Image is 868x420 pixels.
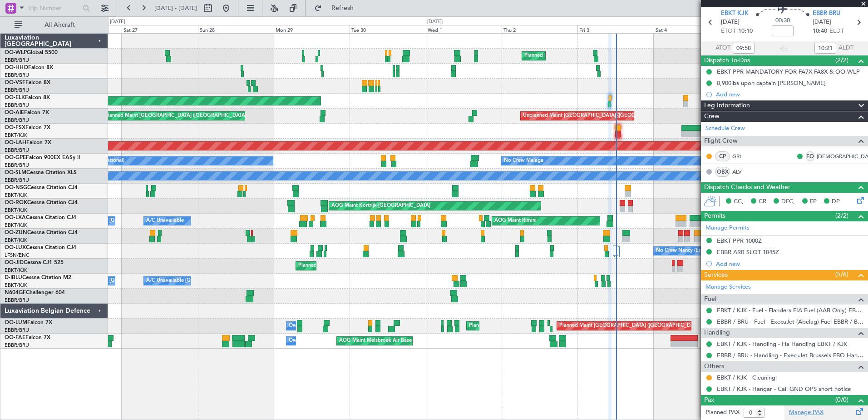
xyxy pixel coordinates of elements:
[5,282,27,289] a: EBKT/KJK
[5,320,52,325] a: OO-LUMFalcon 7X
[704,328,730,338] span: Handling
[5,275,71,280] a: D-IBLUCessna Citation M2
[5,267,27,274] a: EBKT/KJK
[105,109,248,123] div: Planned Maint [GEOGRAPHIC_DATA] ([GEOGRAPHIC_DATA])
[5,207,27,214] a: EBKT/KJK
[732,168,753,176] a: ALV
[717,68,860,75] div: EBKT PPR MANDATORY FOR FA7X FA8X & OO-WLP
[5,132,27,139] a: EBKT/KJK
[733,43,755,54] input: --:--
[5,140,51,145] a: OO-LAHFalcon 7X
[717,385,851,393] a: EBKT / KJK - Hangar - Call GND OPS short notice
[331,199,430,213] div: AOG Maint Kortrijk-[GEOGRAPHIC_DATA]
[5,222,27,229] a: EBKT/KJK
[5,140,26,145] span: OO-LAH
[716,90,863,98] div: Add new
[717,374,775,381] a: EBKT / KJK - Cleaning
[715,151,730,161] div: CP
[5,87,29,94] a: EBBR/BRU
[721,27,736,36] span: ETOT
[838,44,853,53] span: ALDT
[5,192,27,199] a: EBKT/KJK
[5,260,64,265] a: OO-JIDCessna CJ1 525
[716,260,863,268] div: Add new
[324,5,362,11] span: Refresh
[5,327,29,334] a: EBBR/BRU
[813,27,827,36] span: 10:40
[5,50,27,55] span: OO-WLP
[705,224,750,233] a: Manage Permits
[427,18,443,26] div: [DATE]
[704,111,720,122] span: Crew
[704,361,724,372] span: Others
[289,319,350,333] div: Owner Melsbroek Air Base
[5,110,24,115] span: OO-AIE
[704,55,750,66] span: Dispatch To-Dos
[717,318,863,325] a: EBBR / BRU - Fuel - ExecuJet (Abelag) Fuel EBBR / BRU
[734,197,744,206] span: CC,
[5,252,30,259] a: LFSN/ENC
[5,80,25,85] span: OO-VSF
[198,25,274,33] div: Sun 28
[5,65,28,70] span: OO-HHO
[789,408,824,417] a: Manage PAX
[5,95,25,100] span: OO-ELK
[717,340,847,348] a: EBKT / KJK - Handling - Fia Handling EBKT / KJK
[28,1,80,15] input: Trip Number
[523,109,672,123] div: Unplanned Maint [GEOGRAPHIC_DATA] ([GEOGRAPHIC_DATA])
[494,214,537,228] div: AOG Maint Rimini
[5,215,26,220] span: OO-LXA
[5,95,50,100] a: OO-ELKFalcon 8X
[524,49,590,63] div: Planned Maint Milan (Linate)
[426,25,502,33] div: Wed 1
[577,25,653,33] div: Fri 3
[289,334,350,348] div: Owner Melsbroek Air Base
[813,9,840,18] span: EBBR BRU
[721,18,740,27] span: [DATE]
[5,177,29,184] a: EBBR/BRU
[5,335,50,340] a: OO-FAEFalcon 7X
[717,237,762,245] div: EBKT PPR 1000Z
[559,319,724,333] div: Planned Maint [GEOGRAPHIC_DATA] ([GEOGRAPHIC_DATA] National)
[5,200,27,205] span: OO-ROK
[5,155,26,160] span: OO-GPE
[715,167,730,177] div: OBX
[705,124,745,133] a: Schedule Crew
[717,351,863,359] a: EBBR / BRU - Handling - ExecuJet Brussels FBO Handling Abelag
[814,43,836,54] input: --:--
[781,197,795,206] span: DFC,
[146,274,291,288] div: A/C Unavailable [GEOGRAPHIC_DATA]-[GEOGRAPHIC_DATA]
[654,25,730,33] div: Sat 4
[24,22,96,28] span: All Aircraft
[704,395,714,405] span: Pax
[5,185,27,190] span: OO-NSG
[5,245,26,250] span: OO-LUX
[705,408,740,417] label: Planned PAX
[5,170,77,175] a: OO-SLMCessna Citation XLS
[806,151,814,161] div: FO
[350,25,425,33] div: Tue 30
[717,79,826,87] div: 8,900lbs upon captain [PERSON_NAME]
[704,211,725,221] span: Permits
[5,125,25,130] span: OO-FSX
[835,55,848,65] span: (2/2)
[504,154,543,168] div: No Crew Malaga
[5,230,78,235] a: OO-ZUNCessna Citation CJ4
[759,197,766,206] span: CR
[5,320,27,325] span: OO-LUM
[5,155,80,160] a: OO-GPEFalcon 900EX EASy II
[122,25,197,33] div: Sat 27
[5,297,29,304] a: EBBR/BRU
[5,245,76,250] a: OO-LUXCessna Citation CJ4
[5,185,78,190] a: OO-NSGCessna Citation CJ4
[310,1,365,15] button: Refresh
[298,259,404,273] div: Planned Maint Kortrijk-[GEOGRAPHIC_DATA]
[274,25,350,33] div: Mon 29
[5,110,49,115] a: OO-AIEFalcon 7X
[5,125,50,130] a: OO-FSXFalcon 7X
[5,102,29,109] a: EBBR/BRU
[832,197,840,206] span: DP
[829,27,844,36] span: ELDT
[5,50,58,55] a: OO-WLPGlobal 5500
[835,270,848,279] span: (5/6)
